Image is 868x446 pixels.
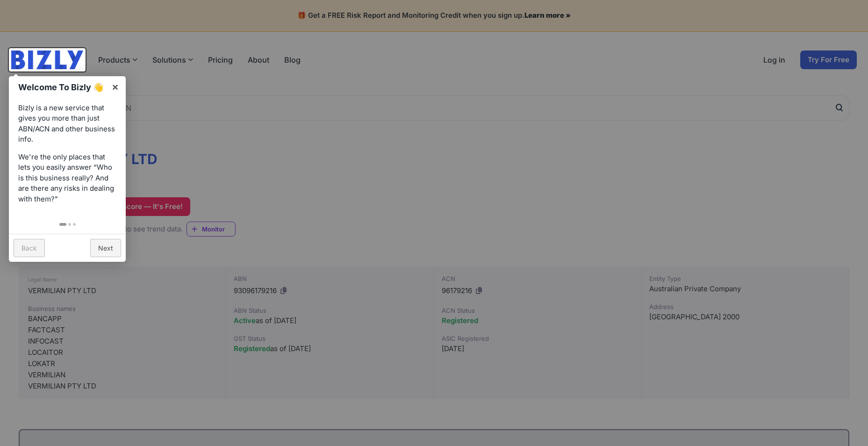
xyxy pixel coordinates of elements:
[18,103,116,145] p: Bizly is a new service that gives you more than just ABN/ACN and other business info.
[14,239,45,257] a: Back
[105,76,126,97] a: ×
[18,81,107,94] h1: Welcome To Bizly 👋
[18,152,116,205] p: We're the only places that lets you easily answer “Who is this business really? And are there any...
[90,239,121,257] a: Next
